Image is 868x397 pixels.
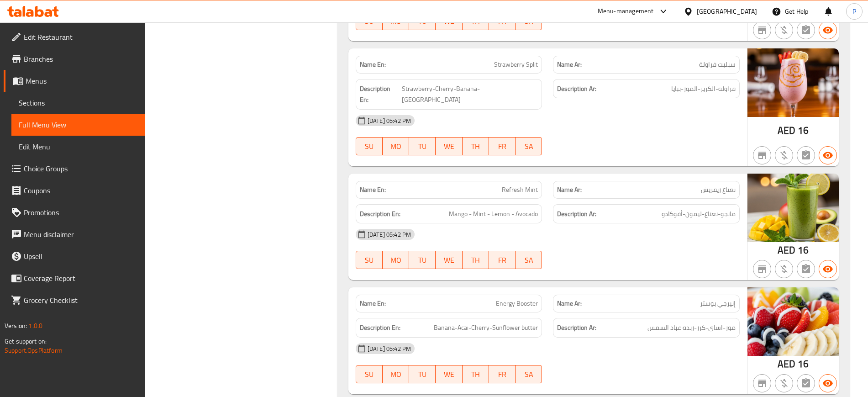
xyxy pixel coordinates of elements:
[671,83,736,95] span: فراولة-الكريز-الموز-ببايا
[19,119,137,130] span: Full Menu View
[360,368,379,381] span: SU
[386,140,405,153] span: MO
[4,26,145,48] a: Edit Restaurant
[360,208,400,220] strong: Description En:
[516,137,542,155] button: SA
[519,368,538,381] span: SA
[360,322,400,333] strong: Description En:
[4,245,145,267] a: Upsell
[775,374,793,392] button: Purchased item
[364,116,415,125] span: [DATE] 05:42 PM
[775,260,793,278] button: Purchased item
[778,122,795,139] span: AED
[747,287,839,356] img: energy_booster638912757585983750.jpg
[436,137,462,155] button: WE
[753,146,771,164] button: Not branch specific item
[439,15,458,28] span: WE
[4,289,145,311] a: Grocery Checklist
[753,374,771,392] button: Not branch specific item
[701,185,736,195] span: نعناع ريفريش
[797,146,815,164] button: Not has choices
[409,365,436,383] button: TU
[775,21,793,39] button: Purchased item
[24,295,137,306] span: Grocery Checklist
[753,260,771,278] button: Not branch specific item
[434,322,538,333] span: Banana-Acai-Cherry-Sunflower butter
[24,32,137,42] span: Edit Restaurant
[557,322,596,333] strong: Description Ar:
[798,122,809,139] span: 16
[4,201,145,223] a: Promotions
[463,137,489,155] button: TH
[557,208,596,220] strong: Description Ar:
[819,146,837,164] button: Available
[502,185,538,195] span: Refresh Mint
[557,83,596,95] strong: Description Ar:
[24,53,137,64] span: Branches
[383,365,409,383] button: MO
[466,368,485,381] span: TH
[798,355,809,373] span: 16
[519,15,538,28] span: SA
[386,254,405,267] span: MO
[383,251,409,269] button: MO
[466,15,485,28] span: TH
[19,141,137,152] span: Edit Menu
[436,251,462,269] button: WE
[4,158,145,180] a: Choice Groups
[496,299,538,308] span: Energy Booster
[449,208,538,220] span: Mango - Mint - Lemon - Avocado
[364,230,415,239] span: [DATE] 05:42 PM
[409,251,436,269] button: TU
[463,365,489,383] button: TH
[557,185,582,195] strong: Name Ar:
[489,137,516,155] button: FR
[557,60,582,69] strong: Name Ar:
[753,21,771,39] button: Not branch specific item
[383,137,409,155] button: MO
[747,174,839,242] img: refresh_mint638912757614179794.jpg
[697,6,757,16] div: [GEOGRAPHIC_DATA]
[28,320,42,332] span: 1.0.0
[5,320,27,332] span: Version:
[819,374,837,392] button: Available
[852,6,856,16] span: P
[413,140,432,153] span: TU
[797,374,815,392] button: Not has choices
[5,335,47,347] span: Get support on:
[819,21,837,39] button: Available
[778,355,795,373] span: AED
[402,83,538,106] span: Strawberry-Cherry-Banana-Papaya
[24,229,137,240] span: Menu disclaimer
[662,208,736,220] span: مانجو-نعناع-ليمون-أفوكادو
[24,163,137,174] span: Choice Groups
[360,299,386,308] strong: Name En:
[439,254,458,267] span: WE
[4,70,145,92] a: Menus
[360,254,379,267] span: SU
[493,140,512,153] span: FR
[360,185,386,195] strong: Name En:
[26,75,137,86] span: Menus
[519,140,538,153] span: SA
[11,92,145,114] a: Sections
[24,273,137,284] span: Coverage Report
[797,21,815,39] button: Not has choices
[19,97,137,108] span: Sections
[463,251,489,269] button: TH
[413,15,432,28] span: TU
[360,83,400,106] strong: Description En:
[386,368,405,381] span: MO
[775,146,793,164] button: Purchased item
[798,241,809,259] span: 16
[516,251,542,269] button: SA
[439,140,458,153] span: WE
[5,344,63,356] a: Support.OpsPlatform
[409,137,436,155] button: TU
[413,254,432,267] span: TU
[4,267,145,289] a: Coverage Report
[598,6,654,17] div: Menu-management
[778,241,795,259] span: AED
[436,365,462,383] button: WE
[493,15,512,28] span: FR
